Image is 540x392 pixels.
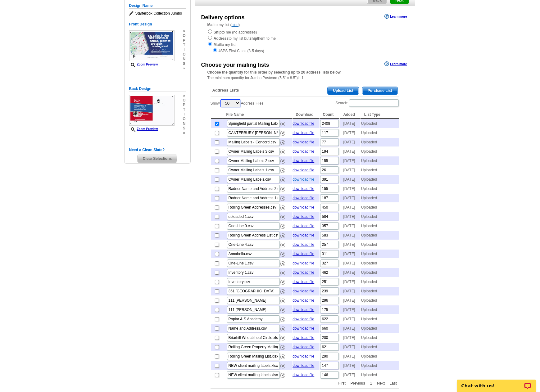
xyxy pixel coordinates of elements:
img: delete.png [280,140,285,145]
a: Remove this list [280,307,285,311]
a: Remove this list [280,279,285,283]
img: delete.png [280,150,285,154]
td: Uploaded [361,277,399,286]
td: [DATE] [340,361,360,370]
td: Uploaded [361,166,399,174]
th: Added [340,111,360,119]
input: Search: [349,99,399,107]
span: n [183,57,185,61]
td: [DATE] [340,128,360,137]
td: [DATE] [340,315,360,323]
a: download file [293,242,314,247]
a: Remove this list [280,158,285,162]
img: small-thumb.jpg [129,95,175,126]
label: Search: [335,99,399,107]
a: Remove this list [280,297,285,302]
td: [DATE] [340,352,360,361]
img: delete.png [280,299,285,303]
a: download file [293,205,314,210]
td: [DATE] [340,119,360,128]
a: download file [293,280,314,284]
a: download file [293,363,314,368]
img: delete.png [280,168,285,173]
div: to my list ( ) [195,22,415,54]
a: Remove this list [280,139,285,143]
span: n [183,121,185,126]
a: download file [293,270,314,275]
span: p [183,38,185,43]
img: delete.png [280,196,285,201]
td: [DATE] [340,240,360,249]
td: Uploaded [361,259,399,268]
a: download file [293,345,314,349]
span: Starterbox Collection Jumbo [129,10,186,16]
a: download file [293,233,314,237]
td: [DATE] [340,166,360,174]
span: » [183,131,185,135]
span: s [183,61,185,66]
a: Remove this list [280,204,285,209]
a: hide [232,23,239,27]
span: o [183,117,185,121]
a: download file [293,354,314,358]
td: [DATE] [340,231,360,240]
a: download file [293,177,314,182]
span: » [183,93,185,98]
a: Remove this list [280,186,285,190]
h5: Front Design [129,21,186,27]
a: download file [293,131,314,135]
a: Remove this list [280,120,285,125]
strong: Choose the quantity for this order by selecting up to 20 address lists below. [207,70,342,74]
img: delete.png [280,345,285,350]
span: Address Lists [212,88,239,93]
a: Next [375,381,386,386]
th: File Name [223,111,292,119]
img: small-thumb.jpg [129,30,175,61]
h5: Design Name [129,3,186,9]
td: [DATE] [340,277,360,286]
td: Uploaded [361,147,399,156]
span: p [183,103,185,107]
span: o [183,98,185,103]
td: Uploaded [361,212,399,221]
a: download file [293,168,314,172]
td: Uploaded [361,343,399,351]
a: Remove this list [280,195,285,199]
td: [DATE] [340,194,360,202]
img: delete.png [280,131,285,136]
td: [DATE] [340,343,360,351]
td: Uploaded [361,194,399,202]
img: delete.png [280,224,285,229]
a: Learn more [384,61,407,66]
span: o [183,34,185,38]
img: delete.png [280,252,285,257]
select: ShowAddress Files [220,99,240,107]
span: Purchase List [362,87,397,94]
td: [DATE] [340,184,360,193]
img: delete.png [280,215,285,219]
td: Uploaded [361,240,399,249]
th: Download [293,111,319,119]
a: download file [293,196,314,200]
td: Uploaded [361,128,399,137]
a: Remove this list [280,214,285,218]
strong: Address [214,36,229,41]
span: s [183,126,185,131]
a: download file [293,159,314,163]
td: Uploaded [361,371,399,379]
strong: ship [249,36,257,41]
a: Remove this list [280,223,285,227]
img: delete.png [280,233,285,238]
strong: Ship [214,30,222,34]
td: [DATE] [340,222,360,230]
a: Learn more [384,14,407,19]
div: to me (no addresses) to my list but them to me to my list [207,29,402,54]
span: » [183,66,185,71]
td: [DATE] [340,259,360,268]
img: delete.png [280,327,285,331]
td: [DATE] [340,268,360,277]
td: Uploaded [361,250,399,258]
a: download file [293,373,314,377]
